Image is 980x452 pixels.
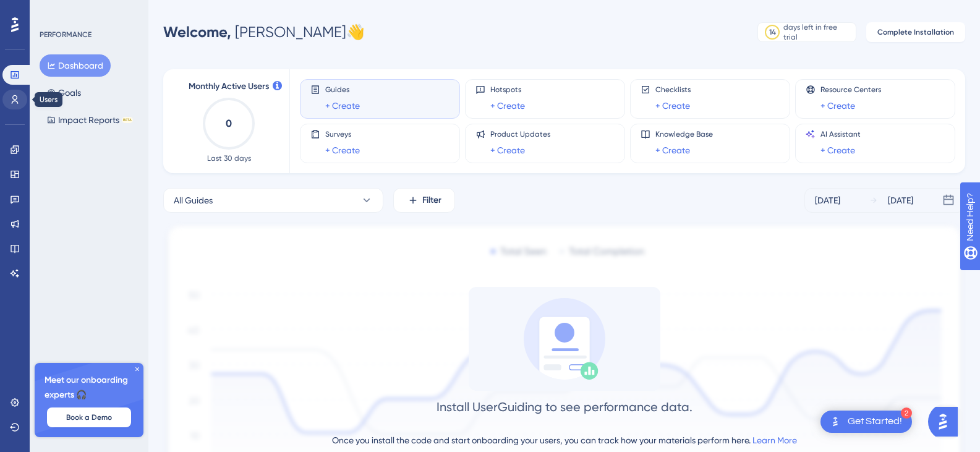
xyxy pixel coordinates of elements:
[325,129,360,139] span: Surveys
[189,79,269,94] span: Monthly Active Users
[122,117,133,123] div: BETA
[325,85,360,95] span: Guides
[655,98,690,113] a: + Create
[783,22,852,42] div: days left in free trial
[40,109,140,131] button: Impact ReportsBETA
[490,143,525,158] a: + Create
[490,129,550,139] span: Product Updates
[40,82,88,104] button: Goals
[40,30,92,40] div: PERFORMANCE
[66,412,112,422] span: Book a Demo
[820,411,912,433] div: Open Get Started! checklist, remaining modules: 2
[820,143,855,158] a: + Create
[422,193,441,208] span: Filter
[437,398,692,416] div: Install UserGuiding to see performance data.
[163,22,365,42] div: [PERSON_NAME] 👋
[820,85,881,95] span: Resource Centers
[226,117,232,129] text: 0
[769,27,776,37] div: 14
[848,415,902,429] div: Get Started!
[928,403,965,440] iframe: UserGuiding AI Assistant Launcher
[332,433,797,448] div: Once you install the code and start onboarding your users, you can track how your materials perfo...
[163,23,231,41] span: Welcome,
[490,85,525,95] span: Hotspots
[820,98,855,113] a: + Create
[655,129,713,139] span: Knowledge Base
[325,143,360,158] a: + Create
[815,193,840,208] div: [DATE]
[752,435,797,445] a: Learn More
[45,373,134,403] span: Meet our onboarding experts 🎧
[490,98,525,113] a: + Create
[174,193,213,208] span: All Guides
[655,85,691,95] span: Checklists
[163,188,383,213] button: All Guides
[828,414,843,429] img: launcher-image-alternative-text
[40,54,111,77] button: Dashboard
[820,129,861,139] span: AI Assistant
[47,407,131,427] button: Book a Demo
[888,193,913,208] div: [DATE]
[655,143,690,158] a: + Create
[877,27,954,37] span: Complete Installation
[901,407,912,419] div: 2
[29,3,77,18] span: Need Help?
[325,98,360,113] a: + Create
[866,22,965,42] button: Complete Installation
[207,153,251,163] span: Last 30 days
[393,188,455,213] button: Filter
